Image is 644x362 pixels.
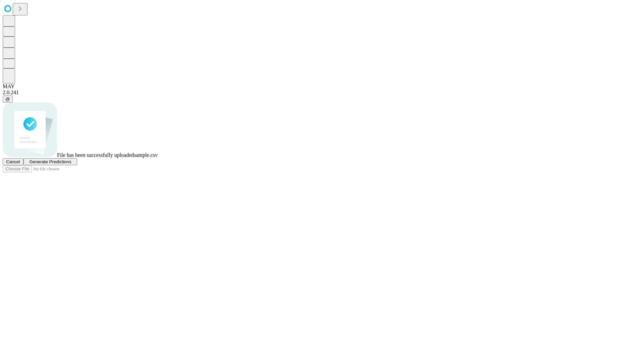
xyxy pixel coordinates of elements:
button: @ [3,96,13,103]
span: File has been successfully uploaded [57,152,134,158]
div: 2.0.241 [3,89,641,96]
span: sample.csv [134,152,158,158]
button: Cancel [3,158,23,165]
span: @ [5,97,10,102]
button: Generate Predictions [23,158,77,165]
span: Cancel [6,159,20,164]
div: MAY [3,83,641,89]
span: Generate Predictions [29,159,71,164]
